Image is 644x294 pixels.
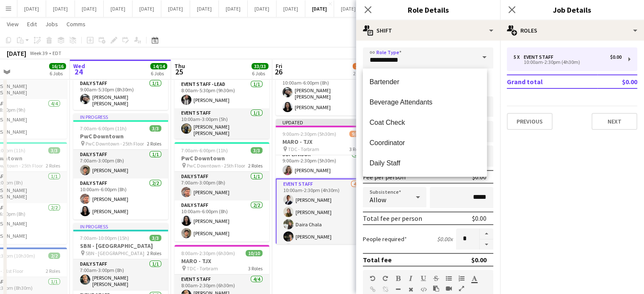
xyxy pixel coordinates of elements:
[471,275,477,282] button: Text Color
[370,139,480,147] span: Coordinator
[433,285,439,292] button: Paste as plain text
[190,0,219,17] button: [DATE]
[480,228,493,239] button: Increase
[356,20,500,41] div: Shift
[173,67,185,77] span: 25
[63,19,89,30] a: Comms
[46,0,75,17] button: [DATE]
[73,179,168,220] app-card-role: Daily Staff2/210:00am-6:00pm (8h)[PERSON_NAME][PERSON_NAME]
[610,54,622,60] div: $0.00
[252,70,268,77] div: 6 Jobs
[3,19,22,30] a: View
[276,138,370,146] h3: MARO - TJX
[282,131,336,137] span: 9:00am-2:30pm (5h30m)
[274,67,282,77] span: 26
[500,4,644,15] h3: Job Details
[66,20,86,28] span: Comms
[251,147,263,154] span: 3/3
[248,0,276,17] button: [DATE]
[446,285,452,292] button: Insert video
[395,275,401,282] button: Bold
[408,275,414,282] button: Italic
[151,70,167,77] div: 6 Jobs
[75,0,104,17] button: [DATE]
[7,20,19,28] span: View
[27,20,37,28] span: Edit
[446,275,452,282] button: Unordered List
[252,63,268,69] span: 33/33
[353,70,369,77] div: 2 Jobs
[276,72,370,115] app-card-role: Daily Staff2/210:00am-6:00pm (8h)[PERSON_NAME] [PERSON_NAME][PERSON_NAME]
[437,235,453,243] div: $0.00 x
[276,179,370,258] app-card-role: Event Staff4/510:00am-2:30pm (4h30m)[PERSON_NAME][PERSON_NAME]Daira Chala[PERSON_NAME]
[334,0,363,17] button: [DATE]
[73,150,168,179] app-card-role: Daily Staff1/17:00am-3:00pm (8h)[PERSON_NAME]
[276,0,305,17] button: [DATE]
[149,235,161,241] span: 3/3
[73,113,168,120] div: In progress
[471,256,486,264] div: $0.00
[73,242,168,250] h3: SBN - [GEOGRAPHIC_DATA]
[48,147,60,154] span: 3/3
[591,113,637,130] button: Next
[174,154,269,162] h3: PwC Downtown
[73,62,85,70] span: Wed
[174,172,269,201] app-card-role: Daily Staff1/17:00am-3:00pm (8h)[PERSON_NAME]
[73,223,168,230] div: In progress
[147,250,161,256] span: 2 Roles
[73,132,168,140] h3: PwC Downtown
[500,20,644,41] div: Roles
[276,150,370,179] app-card-role: Supervisor1/19:00am-2:30pm (5h30m)[PERSON_NAME]
[276,119,370,244] app-job-card: Updated9:00am-2:30pm (5h30m)9/10MARO - TJX TDC - Torbram3 Roles[PERSON_NAME] [PERSON_NAME][PERSON...
[24,19,40,30] a: Edit
[472,214,486,223] div: $0.00
[363,256,392,264] div: Total fee
[45,20,58,28] span: Jobs
[181,147,228,154] span: 7:00am-6:00pm (11h)
[174,142,269,242] app-job-card: 7:00am-6:00pm (11h)3/3PwC Downtown PwC Downtown - 25th Floor2 RolesDaily Staff1/17:00am-3:00pm (8...
[459,285,464,292] button: Fullscreen
[86,250,144,256] span: SBN - [GEOGRAPHIC_DATA]
[370,118,480,126] span: Coat Check
[276,119,370,126] div: Updated
[395,286,401,293] button: Horizontal Line
[248,265,263,272] span: 3 Roles
[363,173,406,181] div: Fee per person
[524,54,557,60] div: Event Staff
[133,0,161,17] button: [DATE]
[363,235,407,243] label: People required
[174,80,269,108] app-card-role: Event Staff - Lead1/18:00am-5:30pm (9h30m)[PERSON_NAME]
[420,275,426,282] button: Underline
[48,253,60,259] span: 2/2
[53,50,61,56] div: EDT
[174,257,269,265] h3: MARO - TJX
[507,113,553,130] button: Previous
[353,63,370,69] span: 12/13
[382,275,388,282] button: Redo
[174,62,185,70] span: Thu
[514,54,524,60] div: 5 x
[181,250,235,256] span: 8:00am-2:30pm (6h30m)
[349,131,364,137] span: 9/10
[174,108,269,140] app-card-role: Event Staff1/110:00am-3:00pm (5h)[PERSON_NAME] [PERSON_NAME]
[363,214,422,223] div: Total fee per person
[480,239,493,250] button: Decrease
[514,60,622,64] div: 10:00am-2:30pm (4h30m)
[276,62,282,70] span: Fri
[507,75,597,88] td: Grand total
[28,50,49,56] span: Week 39
[72,67,85,77] span: 24
[46,162,60,169] span: 2 Roles
[17,0,46,17] button: [DATE]
[73,113,168,220] app-job-card: In progress7:00am-6:00pm (11h)3/3PwC Downtown PwC Downtown - 25th Floor2 RolesDaily Staff1/17:00a...
[49,63,66,69] span: 16/16
[408,286,414,293] button: Clear Formatting
[248,162,263,169] span: 2 Roles
[150,63,167,69] span: 14/14
[356,4,500,15] h3: Role Details
[246,250,263,256] span: 10/10
[349,146,364,152] span: 3 Roles
[305,0,334,17] button: [DATE]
